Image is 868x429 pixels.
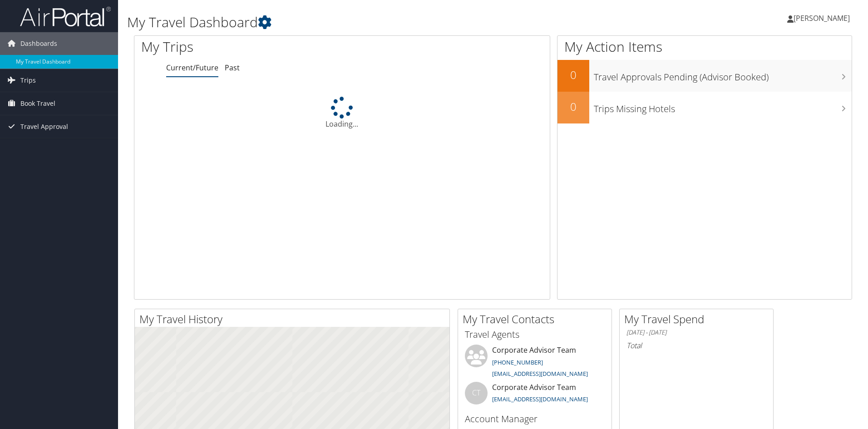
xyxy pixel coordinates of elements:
span: Book Travel [20,92,55,115]
li: Corporate Advisor Team [460,382,609,411]
a: 0Trips Missing Hotels [557,92,852,123]
h3: Account Manager [465,413,605,425]
h2: My Travel History [139,311,449,327]
h2: 0 [557,99,589,114]
a: 0Travel Approvals Pending (Advisor Booked) [557,60,852,92]
img: airportal-logo.png [20,6,111,27]
h6: Total [626,340,766,350]
li: Corporate Advisor Team [460,345,609,382]
a: [EMAIL_ADDRESS][DOMAIN_NAME] [492,395,588,403]
a: [PHONE_NUMBER] [492,358,543,366]
h2: My Travel Contacts [463,311,612,327]
h2: 0 [557,67,589,83]
span: Trips [20,69,36,92]
span: Dashboards [20,32,57,55]
h1: My Travel Dashboard [127,13,615,32]
span: [PERSON_NAME] [794,13,850,23]
h1: My Trips [141,37,370,56]
span: Travel Approval [20,115,68,138]
a: Past [225,63,240,73]
h6: [DATE] - [DATE] [626,328,766,337]
h3: Trips Missing Hotels [594,98,852,115]
a: [EMAIL_ADDRESS][DOMAIN_NAME] [492,370,588,378]
a: Current/Future [166,63,218,73]
div: CT [465,382,488,404]
h1: My Action Items [557,37,852,56]
a: [PERSON_NAME] [787,5,859,32]
h3: Travel Agents [465,328,605,341]
div: Loading... [134,97,550,129]
h2: My Travel Spend [624,311,773,327]
h3: Travel Approvals Pending (Advisor Booked) [594,66,852,84]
